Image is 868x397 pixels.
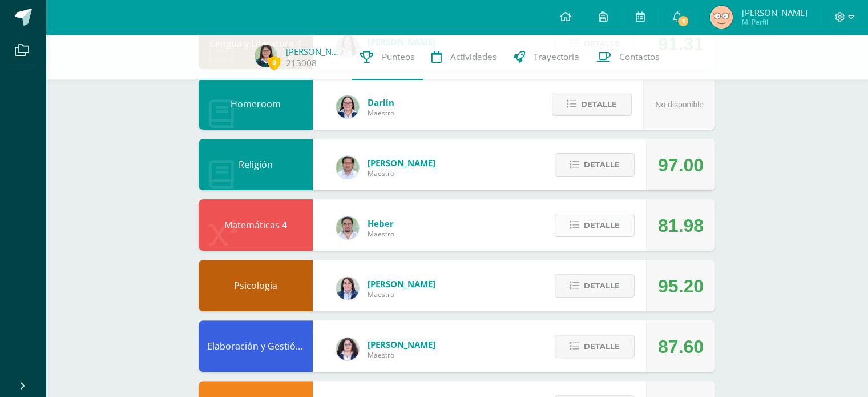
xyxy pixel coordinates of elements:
[368,97,394,108] span: Darlin
[199,78,313,130] div: Homeroom
[584,336,620,357] span: Detalle
[555,274,635,298] button: Detalle
[584,275,620,296] span: Detalle
[741,7,807,18] span: [PERSON_NAME]
[555,214,635,237] button: Detalle
[368,229,394,239] span: Maestro
[336,216,359,239] img: 00229b7027b55c487e096d516d4a36c4.png
[268,55,280,70] span: 0
[658,139,704,191] div: 97.00
[286,57,317,69] a: 213008
[14,79,32,89] span: 16 px
[450,51,496,63] span: Actividades
[368,290,435,299] span: Maestro
[5,5,167,15] div: Outline
[655,100,704,109] span: No disponible
[423,34,505,80] a: Actividades
[255,45,277,67] img: d767a28e0159f41e94eb54805d237cff.png
[286,46,343,57] a: [PERSON_NAME] de
[5,69,70,79] label: Tamaño de fuente
[352,34,423,80] a: Punteos
[199,260,313,311] div: Psicología
[199,199,313,251] div: Matemáticas 4
[505,34,588,80] a: Trayectoria
[710,6,733,29] img: ec776638e2b37e158411211b4036a738.png
[581,94,617,115] span: Detalle
[336,156,359,179] img: f767cae2d037801592f2ba1a5db71a2a.png
[368,218,394,229] span: Heber
[17,15,62,25] a: Back to Top
[368,169,435,178] span: Maestro
[658,321,704,372] div: 87.60
[368,278,435,290] span: [PERSON_NAME]
[382,51,414,63] span: Punteos
[368,350,435,360] span: Maestro
[199,320,313,372] div: Elaboración y Gestión de Proyectos
[199,139,313,190] div: Religión
[336,277,359,300] img: 101204560ce1c1800cde82bcd5e5712f.png
[336,338,359,360] img: ba02aa29de7e60e5f6614f4096ff8928.png
[658,260,704,312] div: 95.20
[534,51,579,63] span: Trayectoria
[619,51,659,63] span: Contactos
[336,95,359,118] img: 571966f00f586896050bf2f129d9ef0a.png
[368,339,435,350] span: [PERSON_NAME]
[588,34,668,80] a: Contactos
[5,36,167,49] h3: Estilo
[584,154,620,175] span: Detalle
[555,153,635,177] button: Detalle
[677,15,689,27] span: 5
[741,17,807,27] span: Mi Perfil
[658,200,704,251] div: 81.98
[368,108,394,118] span: Maestro
[555,335,635,358] button: Detalle
[584,215,620,236] span: Detalle
[368,157,435,169] span: [PERSON_NAME]
[552,93,632,116] button: Detalle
